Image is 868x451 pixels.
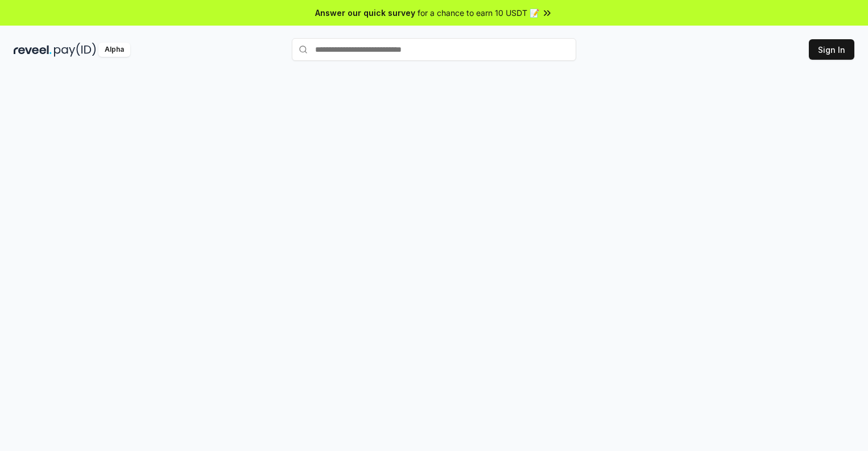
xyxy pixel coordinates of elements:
[418,7,539,19] span: for a chance to earn 10 USDT 📝
[809,39,854,60] button: Sign In
[14,43,52,57] img: reveel_dark
[315,7,415,19] span: Answer our quick survey
[54,43,96,57] img: pay_id
[98,43,130,57] div: Alpha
